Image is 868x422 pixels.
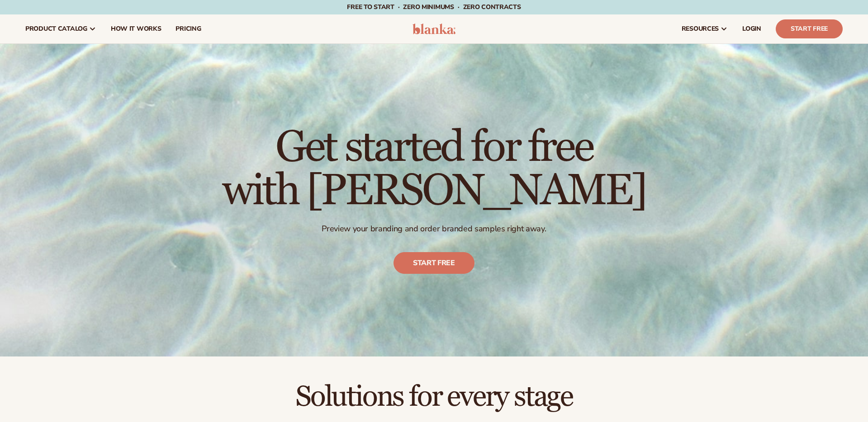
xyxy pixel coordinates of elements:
[25,25,87,33] span: product catalog
[347,3,521,11] span: Free to start · ZERO minimums · ZERO contracts
[175,25,201,33] span: pricing
[25,382,843,412] h2: Solutions for every stage
[222,126,646,213] h1: Get started for free with [PERSON_NAME]
[111,25,161,33] span: How It Works
[413,23,455,34] img: logo
[222,224,646,234] p: Preview your branding and order branded samples right away.
[168,14,208,43] a: pricing
[674,14,735,43] a: resources
[18,14,104,43] a: product catalog
[776,19,843,38] a: Start Free
[104,14,169,43] a: How It Works
[742,25,761,33] span: LOGIN
[682,25,719,33] span: resources
[735,14,768,43] a: LOGIN
[394,253,474,274] a: Start free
